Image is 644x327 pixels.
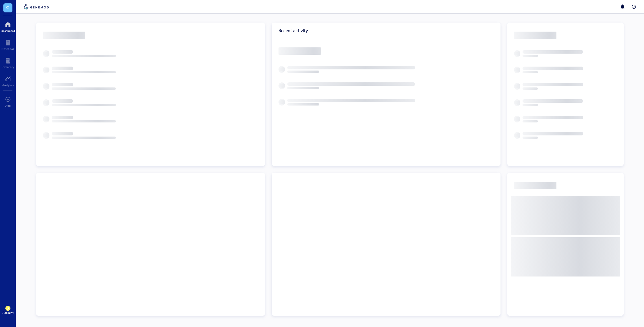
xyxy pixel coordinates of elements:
a: Analytics [2,74,14,87]
div: Recent activity [272,23,501,38]
div: Inventory [2,65,14,69]
img: genemod-logo [23,3,50,10]
div: Account [3,311,14,314]
a: Notebook [1,38,14,51]
span: LR [6,307,9,310]
div: Notebook [1,47,14,51]
div: Analytics [2,83,14,87]
a: Dashboard [1,20,15,32]
div: Dashboard [1,29,15,32]
span: G [6,4,10,11]
a: Inventory [2,56,14,69]
div: Add [5,104,11,107]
